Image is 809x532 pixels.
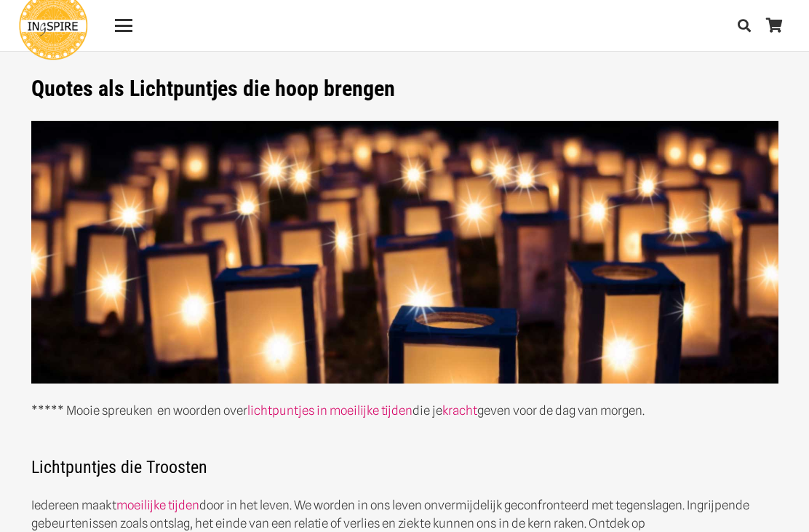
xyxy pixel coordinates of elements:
[730,7,759,44] a: Zoeken
[31,438,778,477] h2: Lichtpuntjes die Troosten
[31,121,778,384] img: De mooiste spreuken die je kracht geven voor de dag van morgen
[31,76,778,102] h1: Quotes als Lichtpuntjes die hoop brengen
[116,498,199,512] a: moeilijke tijden
[247,403,413,418] a: lichtpuntjes in moeilijke tijden
[31,121,778,420] p: ***** Mooie spreuken en woorden over die je geven voor de dag van morgen.
[105,17,142,34] a: Menu
[442,403,477,418] a: kracht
